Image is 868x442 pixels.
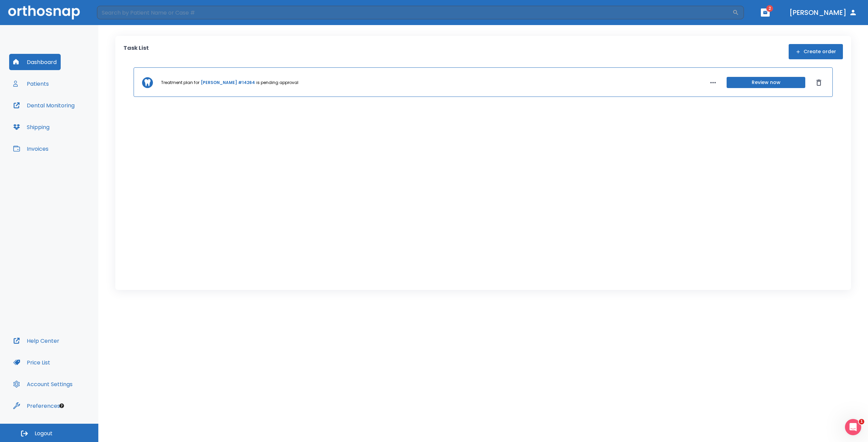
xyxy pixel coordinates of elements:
[766,5,773,12] span: 2
[9,97,79,113] button: Dental Monitoring
[123,44,149,59] p: Task List
[859,419,864,424] span: 1
[789,44,843,59] button: Create order
[9,376,77,392] button: Account Settings
[813,77,824,88] button: Dismiss
[9,54,61,70] button: Dashboard
[727,77,805,88] button: Review now
[8,5,80,19] img: Orthosnap
[787,6,860,19] button: [PERSON_NAME]
[201,80,255,86] a: [PERSON_NAME] #14264
[256,80,298,86] p: is pending approval
[59,403,65,409] div: Tooltip anchor
[9,141,53,157] button: Invoices
[97,6,732,19] input: Search by Patient Name or Case #
[161,80,199,86] p: Treatment plan for
[9,76,53,92] button: Patients
[9,333,63,349] button: Help Center
[35,430,53,437] span: Logout
[9,119,54,135] button: Shipping
[9,354,54,371] button: Price List
[845,419,861,435] iframe: Intercom live chat
[9,398,64,414] button: Preferences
